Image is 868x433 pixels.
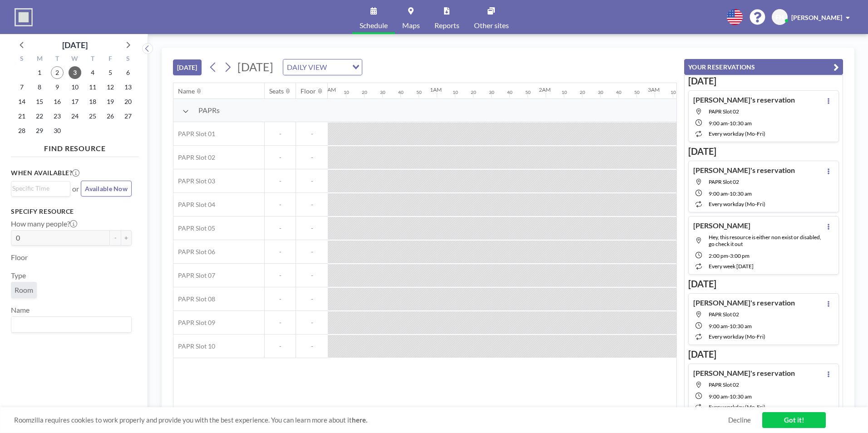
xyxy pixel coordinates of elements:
span: PAPR Slot 09 [173,319,215,327]
span: Wednesday, September 24, 2025 [69,110,81,123]
span: Tuesday, September 9, 2025 [51,81,64,93]
button: - [110,230,121,246]
span: PAPR Slot 04 [173,201,215,209]
button: Available Now [81,181,132,197]
span: DAILY VIEW [285,61,329,73]
span: PAPR Slot 02 [709,381,739,388]
span: PAPR Slot 02 [709,311,739,318]
input: Search for option [330,61,347,73]
h4: FIND RESOURCE [11,140,139,153]
span: Maps [402,22,420,29]
span: Sunday, September 14, 2025 [15,95,28,108]
span: - [265,295,296,303]
div: 30 [380,89,385,95]
span: Wednesday, September 10, 2025 [69,81,81,93]
span: Monday, September 29, 2025 [33,124,46,137]
span: every workday (Mo-Fri) [709,130,765,137]
img: organization-logo [15,8,33,26]
span: Saturday, September 6, 2025 [122,66,134,79]
div: F [101,54,119,65]
span: Thursday, September 4, 2025 [86,66,99,79]
a: Decline [728,416,751,424]
div: 50 [525,89,531,95]
a: here. [352,416,367,424]
div: 50 [416,89,422,95]
span: - [265,319,296,327]
h3: [DATE] [688,349,839,360]
span: - [728,323,730,330]
div: Floor [301,87,316,95]
span: Monday, September 8, 2025 [33,81,46,93]
span: PAPR Slot 06 [173,248,215,256]
span: or [72,184,79,193]
span: - [265,248,296,256]
span: Wednesday, September 17, 2025 [69,95,81,108]
div: 2AM [539,86,551,93]
span: Sunday, September 21, 2025 [15,110,28,123]
div: Seats [269,87,284,95]
span: PAPR Slot 05 [173,224,215,232]
span: Tuesday, September 2, 2025 [51,66,64,79]
div: 40 [398,89,404,95]
div: 30 [489,89,494,95]
span: - [296,177,328,185]
span: [PERSON_NAME] [791,14,842,21]
div: 1AM [430,86,442,93]
input: Search for option [12,319,126,330]
span: Saturday, September 13, 2025 [122,81,134,93]
span: - [265,201,296,209]
span: Other sites [474,22,509,29]
label: Floor [11,253,28,262]
span: - [265,130,296,138]
h4: [PERSON_NAME] [693,221,750,230]
h4: [PERSON_NAME]'s reservation [693,369,795,378]
span: Friday, September 19, 2025 [104,95,117,108]
span: 9:00 AM [709,190,728,197]
span: Wednesday, September 3, 2025 [69,66,81,79]
span: every workday (Mo-Fri) [709,333,765,340]
span: Hey, this resource is either non exist or disabled, go check it out [709,234,821,247]
span: Tuesday, September 23, 2025 [51,110,64,123]
span: Available Now [85,185,128,192]
span: - [296,130,328,138]
span: PAPR Slot 10 [173,342,215,350]
span: - [296,201,328,209]
button: YOUR RESERVATIONS [684,59,843,75]
span: Sunday, September 28, 2025 [15,124,28,137]
span: - [296,295,328,303]
div: S [13,54,31,65]
span: 9:00 AM [709,393,728,400]
span: - [296,271,328,280]
span: Friday, September 5, 2025 [104,66,117,79]
div: T [84,54,101,65]
div: M [31,54,49,65]
span: 3:00 PM [730,252,750,259]
div: Search for option [11,182,70,195]
span: PAPRs [198,106,220,115]
span: every workday (Mo-Fri) [709,403,765,410]
span: 2:00 PM [709,252,728,259]
span: - [728,190,730,197]
span: Thursday, September 25, 2025 [86,110,99,123]
span: [DATE] [237,60,273,74]
span: FH [775,13,784,21]
span: Sunday, September 7, 2025 [15,81,28,93]
div: 20 [471,89,476,95]
div: 10 [562,89,567,95]
label: Type [11,271,26,280]
span: Friday, September 12, 2025 [104,81,117,93]
div: 10 [671,89,676,95]
span: Room [15,285,33,295]
span: Monday, September 1, 2025 [33,66,46,79]
label: How many people? [11,219,77,228]
input: Search for option [12,183,65,193]
span: PAPR Slot 02 [709,178,739,185]
span: every workday (Mo-Fri) [709,201,765,207]
span: - [296,319,328,327]
div: S [119,54,137,65]
h3: [DATE] [688,278,839,290]
span: - [265,177,296,185]
span: - [296,224,328,232]
span: Saturday, September 20, 2025 [122,95,134,108]
span: Saturday, September 27, 2025 [122,110,134,123]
